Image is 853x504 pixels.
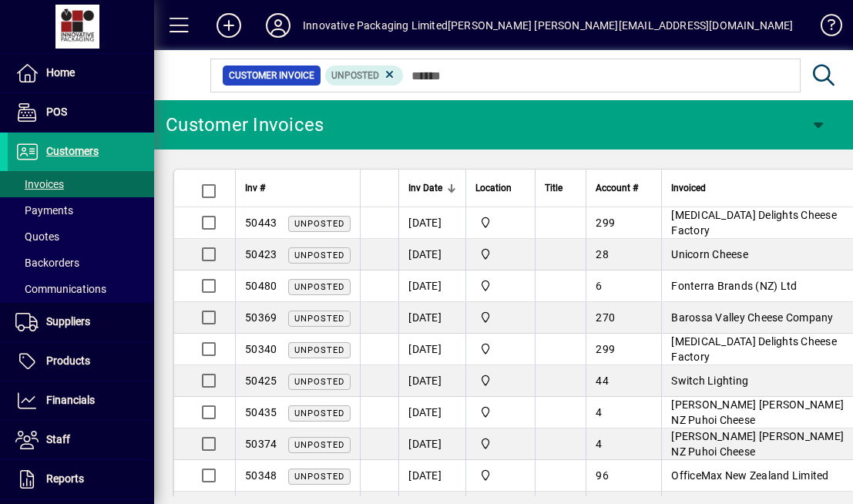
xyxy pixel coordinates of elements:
span: Switch Lighting [671,375,748,387]
span: Location [475,180,512,197]
span: Products [46,354,90,367]
span: Backorders [15,257,79,269]
span: Financials [46,394,95,406]
span: Reports [46,472,84,485]
span: Innovative Packaging [475,277,526,294]
td: [DATE] [398,302,465,334]
span: Customers [46,145,99,157]
span: Unicorn Cheese [671,248,748,260]
span: Fonterra Brands (NZ) Ltd [671,280,797,292]
span: Innovative Packaging [475,341,526,358]
a: POS [8,93,154,132]
span: Unposted [294,314,344,324]
td: [DATE] [398,428,465,460]
span: Barossa Valley Cheese Company [671,311,833,324]
td: [DATE] [398,334,465,365]
span: [MEDICAL_DATA] Delights Cheese Factory [671,335,837,363]
span: POS [46,106,67,118]
span: Payments [15,204,73,217]
span: Innovative Packaging [475,404,526,421]
div: Customer Invoices [166,113,324,137]
a: Home [8,54,154,92]
span: 44 [596,375,609,387]
span: Unposted [294,440,344,450]
span: Account # [596,180,638,197]
span: 50423 [245,248,277,260]
td: [DATE] [398,365,465,397]
span: Staff [46,433,70,445]
span: Invoiced [671,180,706,197]
div: Inv Date [408,180,456,197]
span: Innovative Packaging [475,435,526,452]
a: Knowledge Base [809,3,840,53]
div: Innovative Packaging Limited [303,13,448,38]
span: 50348 [245,469,277,482]
span: 28 [596,248,609,260]
span: 50435 [245,406,277,418]
span: 299 [596,217,615,229]
td: [DATE] [398,207,465,239]
button: Add [204,12,254,39]
span: Customer Invoice [229,68,314,83]
span: Innovative Packaging [475,309,526,326]
span: 96 [596,469,609,482]
span: 6 [596,280,602,292]
a: Suppliers [8,303,154,341]
td: [DATE] [398,239,465,270]
span: Innovative Packaging [475,372,526,389]
span: Innovative Packaging [475,467,526,484]
span: Unposted [294,377,344,387]
span: Unposted [294,250,344,260]
div: Account # [596,180,652,197]
span: Inv Date [408,180,442,197]
span: Unposted [294,219,344,229]
a: Backorders [8,250,154,276]
td: [DATE] [398,270,465,302]
span: Inv # [245,180,265,197]
span: Communications [15,283,106,295]
span: Unposted [294,282,344,292]
a: Payments [8,197,154,223]
span: Unposted [294,408,344,418]
span: Home [46,66,75,79]
div: Location [475,180,526,197]
span: Unposted [294,472,344,482]
span: 4 [596,438,602,450]
div: Invoiced [671,180,845,197]
a: Communications [8,276,154,302]
span: Innovative Packaging [475,246,526,263]
a: Quotes [8,223,154,250]
span: [PERSON_NAME] [PERSON_NAME] NZ Puhoi Cheese [671,398,844,426]
span: 50425 [245,375,277,387]
td: [DATE] [398,460,465,492]
div: Title [545,180,576,197]
span: 50340 [245,343,277,355]
span: 50443 [245,217,277,229]
button: Profile [254,12,303,39]
a: Financials [8,381,154,420]
span: 270 [596,311,615,324]
span: Quotes [15,230,59,243]
span: Innovative Packaging [475,214,526,231]
span: Unposted [331,70,379,81]
span: 4 [596,406,602,418]
span: Invoices [15,178,64,190]
span: [PERSON_NAME] [PERSON_NAME] NZ Puhoi Cheese [671,430,844,458]
span: Title [545,180,563,197]
span: 50369 [245,311,277,324]
span: 50480 [245,280,277,292]
a: Staff [8,421,154,459]
a: Invoices [8,171,154,197]
span: Unposted [294,345,344,355]
span: Suppliers [46,315,90,328]
span: [MEDICAL_DATA] Delights Cheese Factory [671,209,837,237]
mat-chip: Customer Invoice Status: Unposted [325,66,403,86]
span: OfficeMax New Zealand Limited [671,469,828,482]
td: [DATE] [398,397,465,428]
a: Products [8,342,154,381]
div: Inv # [245,180,351,197]
a: Reports [8,460,154,499]
div: [PERSON_NAME] [PERSON_NAME][EMAIL_ADDRESS][DOMAIN_NAME] [448,13,794,38]
span: 50374 [245,438,277,450]
span: 299 [596,343,615,355]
